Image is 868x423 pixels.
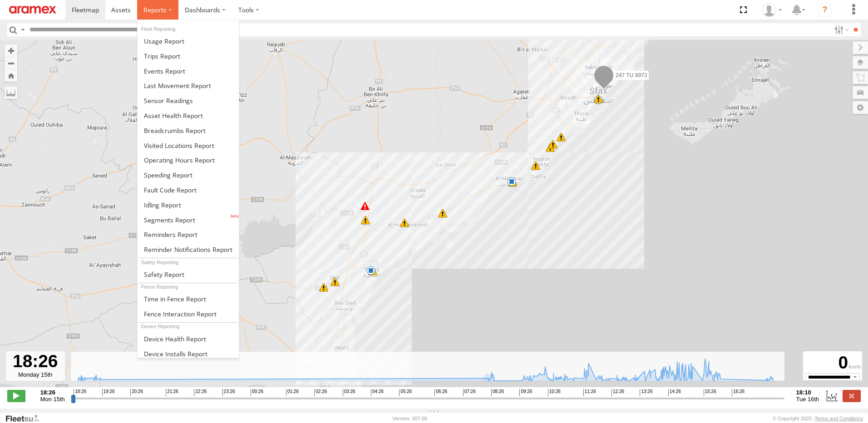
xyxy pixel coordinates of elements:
[222,389,235,396] span: 23:26
[19,23,26,36] label: Search Query
[102,389,115,396] span: 19:26
[361,216,370,225] div: 14
[594,94,603,103] div: 5
[463,389,476,396] span: 07:26
[393,416,427,421] div: Version: 307.00
[251,389,263,396] span: 00:26
[773,416,863,421] div: © Copyright 2025 -
[138,108,239,123] a: Asset Health Report
[138,331,239,346] a: Device Health Report
[704,389,716,396] span: 15:26
[40,389,65,396] strong: 18:26
[640,389,652,396] span: 13:26
[138,123,239,138] a: Breadcrumbs Report
[138,49,239,64] a: Trips Report
[668,389,681,396] span: 14:26
[286,389,299,396] span: 01:26
[74,389,86,396] span: 18:26
[138,34,239,49] a: Usage Report
[519,389,532,396] span: 09:26
[400,218,409,227] div: 7
[434,389,447,396] span: 06:26
[138,197,239,212] a: Idling Report
[491,389,504,396] span: 08:26
[138,212,239,227] a: Segments Report
[138,346,239,361] a: Device Installs Report
[843,390,861,402] label: Close
[5,69,17,82] button: Zoom Home
[5,57,17,69] button: Zoom out
[138,138,239,153] a: Visited Locations Report
[40,396,65,403] span: Mon 15th Sep 2025
[815,416,863,421] a: Terms and Conditions
[5,44,17,57] button: Zoom in
[138,267,239,282] a: Safety Report
[138,152,239,167] a: Asset Operating Hours Report
[138,182,239,197] a: Fault Code Report
[314,389,327,396] span: 02:26
[796,389,819,396] strong: 18:10
[399,389,412,396] span: 05:26
[138,93,239,108] a: Sensor Readings
[343,389,355,396] span: 03:26
[371,389,384,396] span: 04:26
[130,389,143,396] span: 20:26
[138,64,239,79] a: Full Events Report
[853,101,868,114] label: Map Settings
[796,396,819,403] span: Tue 16th Sep 2025
[9,6,56,14] img: aramex-logo.svg
[138,291,239,306] a: Time in Fences Report
[138,306,239,321] a: Fence Interaction Report
[138,78,239,93] a: Last Movement Report
[7,390,25,402] label: Play/Stop
[583,389,596,396] span: 11:26
[548,389,561,396] span: 10:26
[138,227,239,242] a: Reminders Report
[138,167,239,182] a: Fleet Speed Report
[759,3,785,17] div: Ahmed Khanfir
[616,72,647,79] span: 247 TU 9973
[5,414,47,423] a: Visit our Website
[612,389,624,396] span: 12:26
[138,242,239,257] a: Service Reminder Notifications Report
[804,353,861,373] div: 0
[5,86,17,99] label: Measure
[818,3,832,17] i: ?
[166,389,178,396] span: 21:26
[194,389,207,396] span: 22:26
[732,389,745,396] span: 16:26
[831,23,850,36] label: Search Filter Options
